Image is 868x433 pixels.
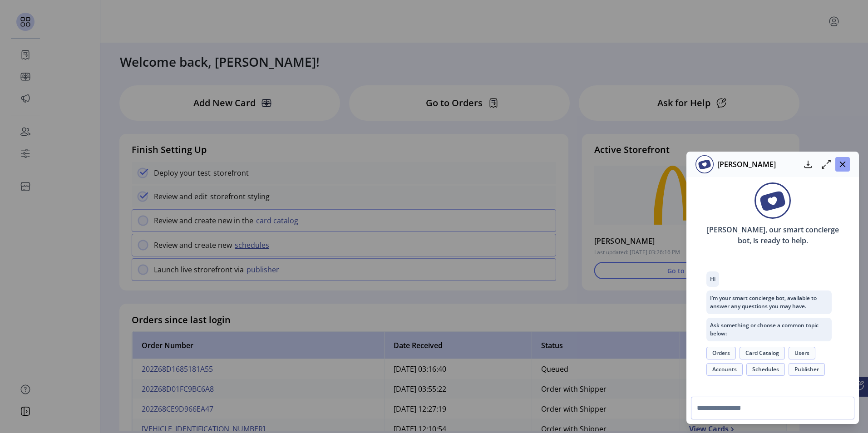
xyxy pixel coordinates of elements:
[706,363,743,376] button: Accounts
[789,347,815,359] button: Users
[692,219,853,251] p: [PERSON_NAME], our smart concierge bot, is ready to help.
[706,290,832,314] p: I’m your smart concierge bot, available to answer any questions you may have.
[714,159,776,170] p: [PERSON_NAME]
[706,318,832,341] p: Ask something or choose a common topic below:
[746,363,785,376] button: Schedules
[706,347,736,359] button: Orders
[706,271,719,287] p: Hi
[789,363,825,376] button: Publisher
[740,347,785,359] button: Card Catalog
